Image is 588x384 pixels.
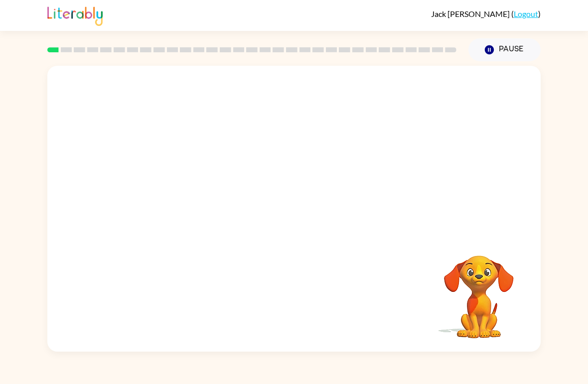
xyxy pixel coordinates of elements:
video: Your browser must support playing .mp4 files to use Literably. Please try using another browser. [429,240,529,340]
a: Logout [514,9,538,18]
span: Jack [PERSON_NAME] [431,9,511,18]
button: Pause [468,38,541,61]
img: Literably [47,4,103,26]
div: ( ) [431,9,541,18]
